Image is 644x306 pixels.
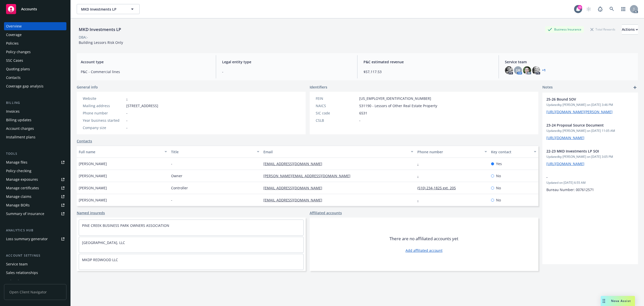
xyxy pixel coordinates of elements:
[310,84,327,90] span: Identifiers
[6,125,34,133] div: Account charges
[4,167,66,175] a: Policy checking
[4,184,66,192] a: Manage certificates
[546,187,594,192] span: Bureau Number: 007612571
[77,26,123,33] div: MKD Investments LP
[496,185,501,191] span: No
[546,129,634,133] span: Updated by [PERSON_NAME] on [DATE] 11:05 AM
[611,299,631,303] span: Nova Assist
[359,96,431,101] span: [US_EMPLOYER_IDENTIFICATION_NUMBER]
[417,173,423,178] a: -
[82,223,169,228] a: PINE CREEK BUSINESS PARK OWNERS ASSOCIATION
[6,74,21,82] div: Contacts
[546,123,621,128] span: 23-24 Proposal Source Document
[4,65,66,73] a: Quoting plans
[79,40,123,45] span: Building Lessors Risk Only
[77,210,105,216] a: Named insureds
[4,277,66,285] a: Related accounts
[389,236,458,242] span: There are no affiliated accounts yet
[6,158,27,166] div: Manage files
[6,260,28,268] div: Service team
[4,56,66,65] a: SSC Cases
[83,125,124,130] div: Company size
[6,167,31,175] div: Policy checking
[364,59,493,65] span: P&C estimated revenue
[83,96,124,101] div: Website
[79,173,107,178] span: [PERSON_NAME]
[222,69,351,74] span: -
[364,69,493,74] span: $57,117.53
[83,118,124,123] div: Year business started
[316,96,357,101] div: FEIN
[6,277,35,285] div: Related accounts
[171,185,188,191] span: Controller
[81,69,210,74] span: P&C - Commercial lines
[171,197,172,203] span: -
[359,118,360,123] span: -
[496,197,501,203] span: No
[261,146,415,158] button: Email
[21,7,37,11] span: Accounts
[417,149,482,155] div: Phone number
[6,184,39,192] div: Manage certificates
[4,151,66,156] div: Tools
[83,103,124,108] div: Mailing address
[6,201,30,209] div: Manage BORs
[79,35,88,40] div: DBA: -
[546,135,584,140] a: [URL][DOMAIN_NAME]
[505,66,513,74] img: photo
[4,158,66,166] a: Manage files
[6,116,31,124] div: Billing updates
[417,186,460,190] a: (510) 234-1825 ext. 205
[546,148,621,154] span: 22-23 MKD Investments LP SOI
[6,133,35,141] div: Installment plans
[310,210,342,216] a: Affiliated accounts
[542,84,553,90] span: Notes
[546,97,621,102] span: 25-26 Bound SOV
[222,59,351,65] span: Legal entity type
[4,125,66,133] a: Account charges
[545,26,584,33] div: Business Insurance
[601,296,607,306] div: Drag to move
[6,39,19,47] div: Policies
[4,284,66,300] span: Open Client Navigator
[4,269,66,277] a: Sales relationships
[359,110,367,116] span: 6531
[6,22,22,30] div: Overview
[4,228,66,233] div: Analytics hub
[542,69,546,72] a: +1
[316,110,357,116] div: SIC code
[4,201,66,209] a: Manage BORs
[496,161,502,166] span: Yes
[523,66,531,74] img: photo
[578,5,582,10] div: 25
[4,260,66,268] a: Service team
[489,146,538,158] button: Key contact
[4,210,66,218] a: Summary of insurance
[4,175,66,183] a: Manage exposures
[6,235,48,243] div: Loss summary generator
[126,110,128,116] span: -
[417,198,423,202] a: -
[6,107,20,115] div: Invoices
[6,82,44,90] div: Coverage gap analysis
[77,84,98,90] span: General info
[542,93,638,118] div: 25-26 Bound SOVUpdatedby [PERSON_NAME] on [DATE] 3:46 PM[URL][DOMAIN_NAME][PERSON_NAME]
[632,84,638,90] a: add
[546,161,584,166] a: [URL][DOMAIN_NAME]
[6,65,30,73] div: Quoting plans
[126,125,128,130] span: -
[6,56,23,65] div: SSC Cases
[622,25,638,34] div: Actions
[171,149,254,155] div: Title
[359,103,437,108] span: 531190 - Lessors of Other Real Estate Property
[4,100,66,105] div: Billing
[263,149,408,155] div: Email
[532,66,540,74] img: photo
[595,4,605,14] a: Report a Bug
[588,26,618,33] div: Total Rewards
[171,161,172,166] span: -
[316,103,357,108] div: NAICS
[263,198,326,202] a: [EMAIL_ADDRESS][DOMAIN_NAME]
[4,39,66,47] a: Policies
